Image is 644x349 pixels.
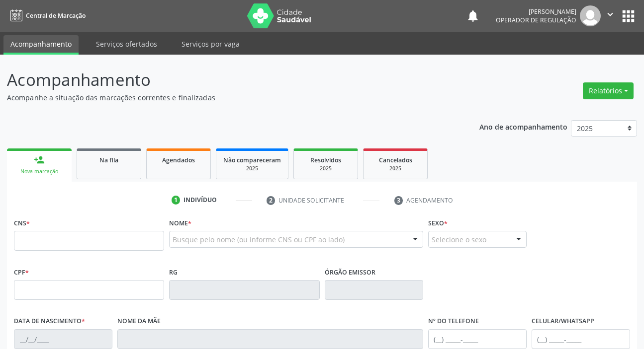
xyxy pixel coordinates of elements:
[7,7,86,24] a: Central de Marcação
[169,265,178,280] label: RG
[428,215,448,231] label: Sexo
[99,156,118,164] span: Na fila
[479,120,567,133] p: Ano de acompanhamento
[14,329,112,349] input: __/__/____
[620,7,637,25] button: apps
[7,92,448,103] p: Acompanhe a situação das marcações correntes e finalizadas
[432,234,486,245] span: Selecione o sexo
[532,314,594,329] label: Celular/WhatsApp
[223,156,281,164] span: Não compareceram
[496,7,576,16] div: [PERSON_NAME]
[466,9,480,23] button: notifications
[580,5,601,26] img: img
[14,215,30,231] label: CNS
[172,196,181,205] div: 1
[26,11,86,20] span: Central de Marcação
[428,314,479,329] label: Nº do Telefone
[379,156,412,164] span: Cancelados
[223,165,281,172] div: 2025
[3,35,79,55] a: Acompanhamento
[34,154,45,165] div: person_add
[370,165,420,172] div: 2025
[310,156,341,164] span: Resolvidos
[496,16,576,24] span: Operador de regulação
[14,265,29,280] label: CPF
[583,82,634,99] button: Relatórios
[325,265,375,280] label: Órgão emissor
[117,314,161,329] label: Nome da mãe
[7,68,448,92] p: Acompanhamento
[169,215,191,231] label: Nome
[14,314,85,329] label: Data de nascimento
[162,156,195,164] span: Agendados
[14,168,65,175] div: Nova marcação
[532,329,630,349] input: (__) _____-_____
[601,5,620,26] button: 
[301,165,351,172] div: 2025
[428,329,527,349] input: (__) _____-_____
[605,9,616,20] i: 
[89,35,164,53] a: Serviços ofertados
[175,35,247,53] a: Serviços por vaga
[173,234,345,245] span: Busque pelo nome (ou informe CNS ou CPF ao lado)
[184,196,217,205] div: Indivíduo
